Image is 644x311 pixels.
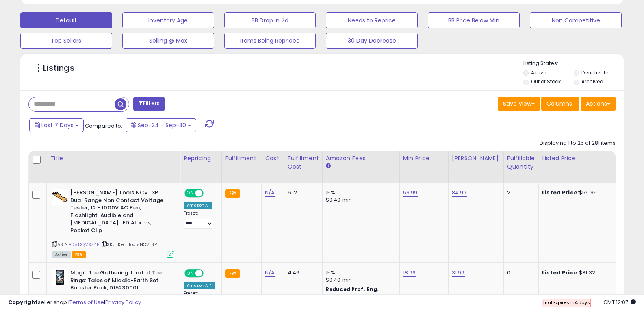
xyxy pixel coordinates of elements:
div: Cost [265,154,281,163]
b: 4 [575,299,578,306]
small: FBA [225,269,240,278]
div: Listed Price [542,154,612,163]
span: FBA [72,251,86,258]
div: Amazon AI * [184,282,215,289]
span: Last 7 Days [41,121,74,129]
button: Filters [133,97,165,111]
div: 4.46 [288,269,316,276]
b: Reduced Prof. Rng. [326,286,379,293]
button: Save View [498,97,540,111]
div: 15% [326,189,393,196]
button: Non Competitive [530,12,622,28]
div: Amazon AI [184,202,212,209]
div: 0 [507,269,532,276]
div: Min Price [403,154,445,163]
b: Magic The Gathering: Lord of The Rings: Tales of Middle-Earth Set Booster Pack, D15230001 [70,269,169,294]
button: Top Sellers [20,33,112,49]
span: 2025-10-8 12:07 GMT [603,298,636,306]
span: ON [185,270,195,277]
a: B08DQMX7YF [69,241,99,248]
span: OFF [202,190,215,197]
div: Amazon Fees [326,154,396,163]
button: BB Price Below Min [428,12,520,28]
label: Deactivated [581,69,612,76]
a: 84.99 [452,189,467,197]
span: Trial Expires in days [542,299,590,306]
button: Last 7 Days [29,118,84,132]
div: [PERSON_NAME] [452,154,500,163]
div: Displaying 1 to 25 of 281 items [540,139,616,147]
small: FBA [225,189,240,198]
label: Archived [581,78,603,85]
div: 2 [507,189,532,196]
span: OFF [202,270,215,277]
span: | SKU: KleinToolsNCVT3P [100,241,157,248]
button: Inventory Age [122,12,214,28]
button: BB Drop in 7d [224,12,316,28]
strong: Copyright [8,298,38,306]
div: ASIN: [52,189,174,257]
div: Fulfillable Quantity [507,154,535,171]
a: 18.99 [403,269,416,277]
div: $0.40 min [326,196,393,204]
button: 30 Day Decrease [326,33,418,49]
div: Preset: [184,211,215,229]
a: N/A [265,189,275,197]
img: 31JKhkqWtCL._SL40_.jpg [52,189,68,205]
span: Compared to: [85,122,122,130]
div: seller snap | | [8,299,141,307]
button: Items Being Repriced [224,33,316,49]
button: Default [20,12,112,28]
button: Needs to Reprice [326,12,418,28]
button: Selling @ Max [122,33,214,49]
label: Active [531,69,546,76]
div: 6.12 [288,189,316,196]
button: Actions [581,97,616,111]
div: 15% [326,269,393,276]
div: Title [50,154,177,163]
h5: Listings [43,63,74,74]
button: Sep-24 - Sep-30 [126,118,196,132]
div: Repricing [184,154,218,163]
span: Sep-24 - Sep-30 [138,121,186,129]
div: $31.32 [542,269,609,276]
a: Privacy Policy [105,298,141,306]
span: All listings currently available for purchase on Amazon [52,251,71,258]
b: Listed Price: [542,269,579,276]
a: 59.99 [403,189,418,197]
span: ON [185,190,195,197]
span: Columns [546,100,572,108]
b: [PERSON_NAME] Tools NCVT3P Dual Range Non Contact Voltage Tester, 12 - 1000V AC Pen, Flashlight, ... [70,189,169,236]
img: 41PPxw5+vNL._SL40_.jpg [52,269,68,285]
button: Columns [541,97,579,111]
div: Fulfillment [225,154,258,163]
a: Terms of Use [69,298,104,306]
a: N/A [265,269,275,277]
div: $59.99 [542,189,609,196]
div: Fulfillment Cost [288,154,319,171]
small: Amazon Fees. [326,163,331,170]
div: $0.40 min [326,276,393,284]
b: Listed Price: [542,189,579,196]
a: 31.99 [452,269,465,277]
label: Out of Stock [531,78,561,85]
p: Listing States: [523,60,624,67]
